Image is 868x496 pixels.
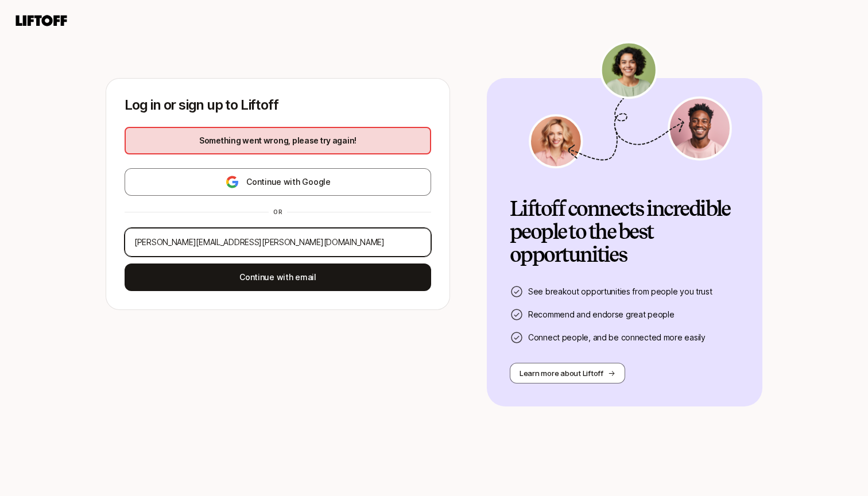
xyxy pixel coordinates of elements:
[125,97,431,113] p: Log in or sign up to Liftoff
[528,285,712,299] p: See breakout opportunities from people you trust
[125,168,431,196] button: Continue with Google
[134,235,421,249] input: Your personal email address
[510,197,739,266] h2: Liftoff connects incredible people to the best opportunities
[125,263,431,291] button: Continue with email
[527,41,734,169] img: signup-banner
[225,175,239,189] img: google-logo
[510,363,625,383] button: Learn more about Liftoff
[125,127,431,154] div: Something went wrong, please try again!
[269,207,287,216] div: or
[528,331,706,344] p: Connect people, and be connected more easily
[528,308,674,321] p: Recommend and endorse great people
